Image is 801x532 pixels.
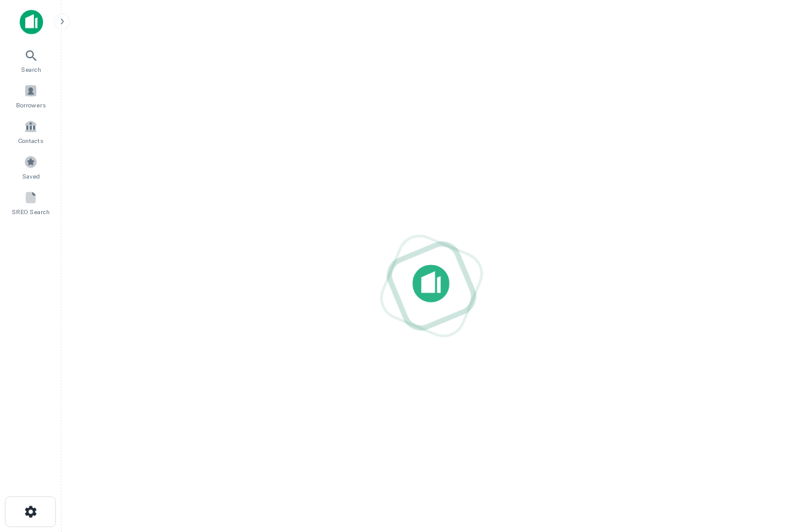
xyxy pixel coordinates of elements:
a: Saved [4,150,58,183]
img: capitalize-icon.png [20,10,43,34]
a: SREO Search [4,186,58,219]
iframe: Chat Widget [740,434,801,493]
span: Saved [22,171,40,181]
a: Search [4,44,58,77]
span: Contacts [18,136,43,145]
span: SREO Search [12,207,50,217]
a: Contacts [4,115,58,148]
a: Borrowers [4,79,58,112]
span: Borrowers [16,100,45,110]
span: Search [21,64,41,74]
